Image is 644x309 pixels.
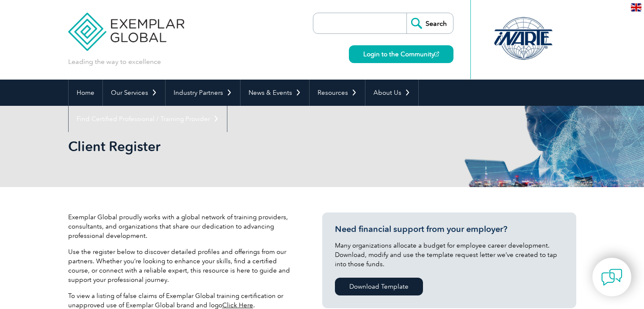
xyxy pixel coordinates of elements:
h2: Client Register [68,140,424,153]
a: Find Certified Professional / Training Provider [69,106,227,132]
input: Search [406,13,453,33]
a: Resources [310,80,365,106]
a: Industry Partners [166,80,240,106]
a: About Us [365,80,418,106]
img: en [631,3,641,11]
img: contact-chat.png [601,267,622,288]
a: Home [69,80,102,106]
a: Our Services [103,80,165,106]
a: Download Template [335,278,423,295]
p: Leading the way to excellence [68,57,161,66]
a: Login to the Community [349,45,453,63]
a: News & Events [240,80,309,106]
a: Click Here [222,301,253,309]
p: Exemplar Global proudly works with a global network of training providers, consultants, and organ... [68,212,297,240]
p: Use the register below to discover detailed profiles and offerings from our partners. Whether you... [68,247,297,284]
img: open_square.png [434,52,439,56]
h3: Need financial support from your employer? [335,224,564,235]
p: Many organizations allocate a budget for employee career development. Download, modify and use th... [335,241,564,269]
